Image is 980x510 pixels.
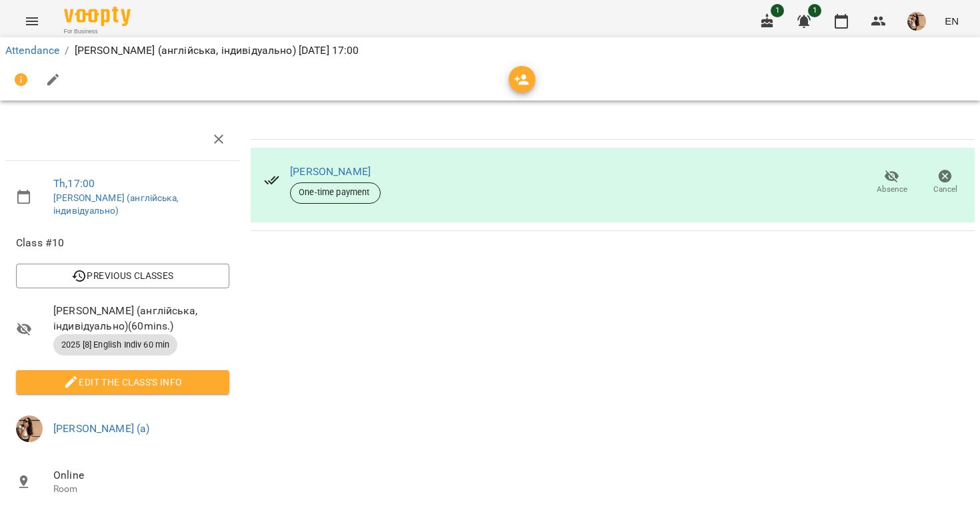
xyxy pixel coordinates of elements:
button: Absence [865,164,919,201]
span: Edit the class's Info [27,374,219,390]
span: Online [53,467,229,483]
span: 2025 [8] English Indiv 60 min [53,339,177,351]
button: Previous Classes [16,264,229,288]
span: Class #10 [16,235,229,251]
a: [PERSON_NAME] (а) [53,422,150,435]
button: Edit the class's Info [16,370,229,394]
button: Cancel [919,164,972,201]
img: da26dbd3cedc0bbfae66c9bd16ef366e.jpeg [16,415,43,442]
span: [PERSON_NAME] (англійська, індивідуально) ( 60 mins. ) [53,303,229,334]
li: / [65,43,69,59]
img: Voopty Logo [64,7,131,26]
a: [PERSON_NAME] (англійська, індивідуально) [53,192,179,216]
a: [PERSON_NAME] [290,165,371,178]
span: Absence [877,184,907,195]
button: Menu [16,5,48,37]
span: For Business [64,27,131,36]
a: Attendance [5,44,59,57]
button: EN [939,9,964,33]
span: EN [945,14,959,28]
img: da26dbd3cedc0bbfae66c9bd16ef366e.jpeg [907,12,926,31]
span: Previous Classes [27,268,219,284]
p: Room [53,483,229,496]
a: Th , 17:00 [53,177,95,190]
span: One-time payment [291,186,380,198]
span: 1 [771,4,784,17]
p: [PERSON_NAME] (англійська, індивідуально) [DATE] 17:00 [75,43,359,59]
nav: breadcrumb [5,43,975,59]
span: 1 [808,4,821,17]
span: Cancel [933,184,957,195]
